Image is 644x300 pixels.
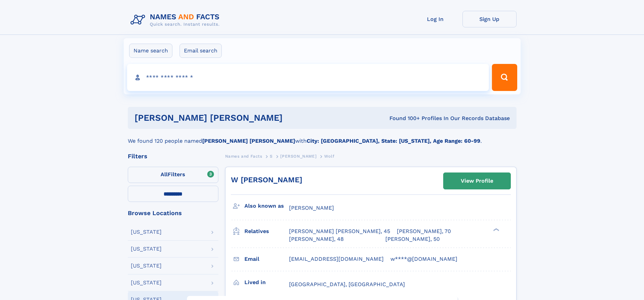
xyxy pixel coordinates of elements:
a: [PERSON_NAME], 50 [385,235,440,243]
div: [US_STATE] [131,280,162,285]
b: [PERSON_NAME] [PERSON_NAME] [202,138,295,144]
b: City: [GEOGRAPHIC_DATA], State: [US_STATE], Age Range: 60-99 [307,138,480,144]
a: [PERSON_NAME] [PERSON_NAME], 45 [289,228,390,235]
div: Filters [128,153,218,159]
span: [GEOGRAPHIC_DATA], [GEOGRAPHIC_DATA] [289,281,405,287]
a: [PERSON_NAME], 48 [289,235,344,243]
span: [PERSON_NAME] [280,154,316,159]
h1: [PERSON_NAME] [PERSON_NAME] [135,114,336,122]
div: [US_STATE] [131,246,162,252]
img: Logo Names and Facts [128,11,225,29]
span: S [270,154,273,159]
div: ❯ [492,228,500,232]
label: Filters [128,167,218,183]
a: [PERSON_NAME] [280,152,316,160]
h3: Relatives [244,226,289,237]
div: We found 120 people named with . [128,129,517,145]
a: View Profile [444,173,510,189]
a: [PERSON_NAME], 70 [397,228,451,235]
h3: Lived in [244,277,289,288]
label: Email search [180,44,222,58]
div: [US_STATE] [131,229,162,235]
span: [EMAIL_ADDRESS][DOMAIN_NAME] [289,256,384,262]
a: Log In [408,11,462,27]
a: S [270,152,273,160]
h3: Also known as [244,200,289,212]
a: Sign Up [462,11,517,27]
h3: Email [244,253,289,265]
div: View Profile [461,173,493,189]
label: Name search [129,44,172,58]
span: All [161,171,168,178]
a: Names and Facts [225,152,262,160]
input: search input [127,64,489,91]
span: Wolf [324,154,334,159]
span: [PERSON_NAME] [289,205,334,211]
button: Search Button [492,64,517,91]
div: Found 100+ Profiles In Our Records Database [336,115,510,122]
div: [US_STATE] [131,263,162,269]
a: W [PERSON_NAME] [231,176,302,184]
div: Browse Locations [128,210,218,216]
